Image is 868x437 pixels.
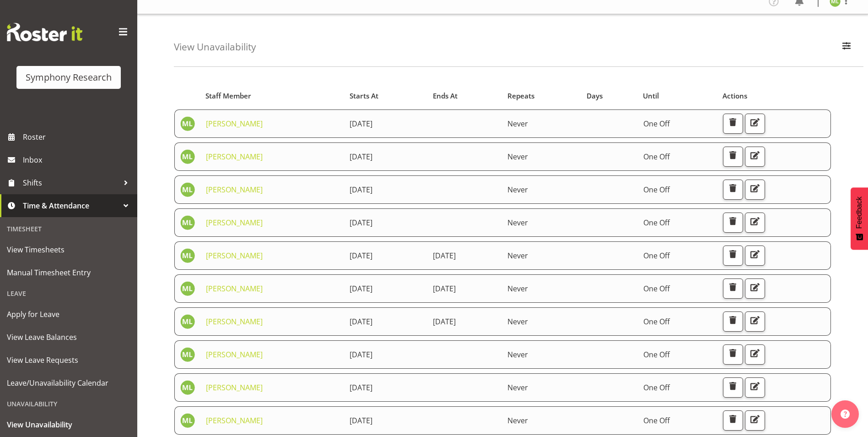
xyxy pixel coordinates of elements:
[180,380,195,395] img: melissa-lategan11925.jpg
[723,114,743,134] button: Delete Unavailability
[723,311,743,332] button: Delete Unavailability
[643,251,670,261] span: One Off
[350,284,372,294] span: [DATE]
[507,251,528,261] span: Never
[350,382,372,393] span: [DATE]
[350,415,372,426] span: [DATE]
[507,185,528,195] span: Never
[2,284,135,303] div: Leave
[174,42,256,52] h4: View Unavailability
[350,350,372,360] span: [DATE]
[745,377,765,398] button: Edit Unavailability
[205,91,251,101] span: Staff Member
[587,91,603,101] span: Days
[745,213,765,233] button: Edit Unavailability
[350,317,372,327] span: [DATE]
[723,246,743,266] button: Delete Unavailability
[507,350,528,360] span: Never
[433,251,456,261] span: [DATE]
[723,410,743,431] button: Delete Unavailability
[206,185,263,195] a: [PERSON_NAME]
[643,415,670,426] span: One Off
[350,119,372,129] span: [DATE]
[643,91,659,101] span: Until
[722,91,747,101] span: Actions
[350,218,372,228] span: [DATE]
[206,152,263,162] a: [PERSON_NAME]
[7,23,82,41] img: Rosterit website logo
[206,251,263,261] a: [PERSON_NAME]
[180,149,195,164] img: melissa-lategan11925.jpg
[433,284,456,294] span: [DATE]
[23,199,119,213] span: Time & Attendance
[206,317,263,327] a: [PERSON_NAME]
[26,71,112,84] div: Symphony Research
[7,418,130,432] span: View Unavailability
[723,279,743,299] button: Delete Unavailability
[723,344,743,365] button: Delete Unavailability
[433,91,458,101] span: Ends At
[745,114,765,134] button: Edit Unavailability
[723,180,743,200] button: Delete Unavailability
[745,180,765,200] button: Edit Unavailability
[643,284,670,294] span: One Off
[350,185,372,195] span: [DATE]
[745,279,765,299] button: Edit Unavailability
[2,261,135,284] a: Manual Timesheet Entry
[206,415,263,426] a: [PERSON_NAME]
[2,371,135,394] a: Leave/Unavailability Calendar
[745,410,765,431] button: Edit Unavailability
[507,91,534,101] span: Repeats
[851,187,868,250] button: Feedback - Show survey
[643,382,670,393] span: One Off
[507,119,528,129] span: Never
[7,353,130,367] span: View Leave Requests
[23,176,119,190] span: Shifts
[23,153,133,167] span: Inbox
[433,317,456,327] span: [DATE]
[643,119,670,129] span: One Off
[745,311,765,332] button: Edit Unavailability
[507,382,528,393] span: Never
[350,91,378,101] span: Starts At
[180,413,195,428] img: melissa-lategan11925.jpg
[180,215,195,230] img: melissa-lategan11925.jpg
[7,266,130,279] span: Manual Timesheet Entry
[643,185,670,195] span: One Off
[7,330,130,344] span: View Leave Balances
[180,116,195,131] img: melissa-lategan11925.jpg
[643,218,670,228] span: One Off
[206,218,263,228] a: [PERSON_NAME]
[643,350,670,360] span: One Off
[206,119,263,129] a: [PERSON_NAME]
[7,307,130,321] span: Apply for Leave
[180,281,195,296] img: melissa-lategan11925.jpg
[2,238,135,261] a: View Timesheets
[180,314,195,329] img: melissa-lategan11925.jpg
[507,152,528,162] span: Never
[206,350,263,360] a: [PERSON_NAME]
[206,284,263,294] a: [PERSON_NAME]
[745,147,765,167] button: Edit Unavailability
[7,376,130,390] span: Leave/Unavailability Calendar
[2,413,135,436] a: View Unavailability
[723,377,743,398] button: Delete Unavailability
[723,147,743,167] button: Delete Unavailability
[180,347,195,362] img: melissa-lategan11925.jpg
[180,248,195,263] img: melissa-lategan11925.jpg
[507,218,528,228] span: Never
[507,317,528,327] span: Never
[643,317,670,327] span: One Off
[2,303,135,326] a: Apply for Leave
[206,382,263,393] a: [PERSON_NAME]
[23,130,133,144] span: Roster
[2,394,135,413] div: Unavailability
[507,284,528,294] span: Never
[723,213,743,233] button: Delete Unavailability
[7,243,130,257] span: View Timesheets
[2,349,135,371] a: View Leave Requests
[837,37,856,57] button: Filter Employees
[507,415,528,426] span: Never
[643,152,670,162] span: One Off
[350,251,372,261] span: [DATE]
